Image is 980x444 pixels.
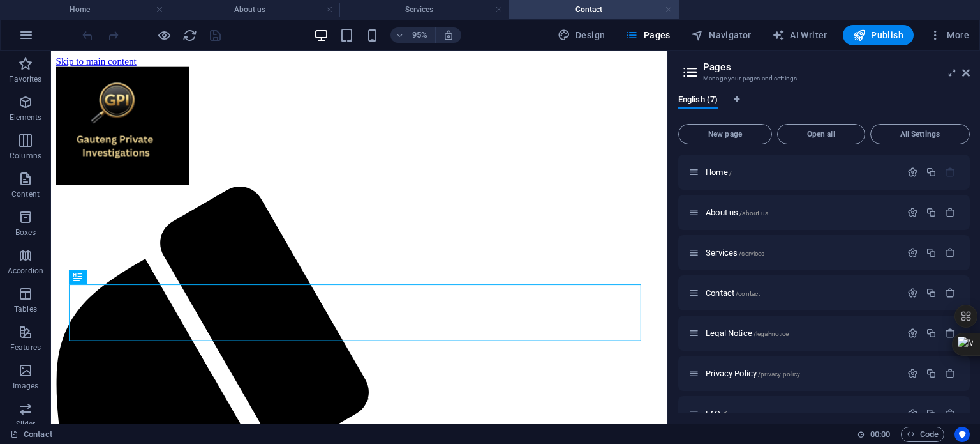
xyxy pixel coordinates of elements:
div: About us/about-us [702,208,901,217]
p: Accordion [8,266,43,276]
button: Publish [843,25,914,45]
div: Duplicate [926,167,937,178]
h6: Session time [857,427,891,442]
span: Click to open page [706,328,789,338]
button: AI Writer [767,25,833,45]
div: Remove [945,328,956,339]
p: Images [13,381,39,391]
a: Click to cancel selection. Double-click to open Pages [10,427,52,442]
button: 95% [390,27,436,43]
button: Usercentrics [954,427,970,442]
p: Slider [16,419,36,429]
div: Settings [907,167,918,178]
span: /about-us [739,210,768,217]
span: Click to open page [706,288,760,298]
h6: 95% [410,27,430,43]
div: Remove [945,368,956,379]
h2: Pages [703,61,970,73]
div: Home/ [702,168,901,176]
div: Language Tabs [678,95,970,119]
span: / [729,169,732,176]
i: On resize automatically adjust zoom level to fit chosen device. [443,29,454,41]
a: Skip to main content [5,5,90,16]
span: Navigator [691,29,752,42]
span: /privacy-policy [758,371,800,378]
div: Design (Ctrl+Alt+Y) [553,25,611,45]
p: Favorites [9,74,41,84]
span: 00 00 [870,427,890,442]
div: Settings [907,287,918,298]
button: Pages [620,25,675,45]
span: More [929,29,969,42]
span: All Settings [876,130,964,138]
div: Settings [907,328,918,339]
span: Click to open page [706,248,764,257]
button: More [924,25,974,45]
button: New page [678,124,772,144]
span: Click to open page [706,208,768,217]
span: Code [907,427,939,442]
div: Duplicate [926,287,937,298]
p: Boxes [15,227,36,238]
p: Columns [10,151,41,161]
div: Settings [907,207,918,218]
button: reload [182,27,197,43]
div: Duplicate [926,328,937,339]
button: Code [901,427,944,442]
div: Privacy Policy/privacy-policy [702,369,901,378]
div: Duplicate [926,368,937,379]
span: Open all [783,130,859,138]
h4: About us [170,3,339,17]
div: Contact/contact [702,289,901,297]
div: Legal Notice/legal-notice [702,329,901,337]
h3: Manage your pages and settings [703,73,944,84]
button: Click here to leave preview mode and continue editing [156,27,172,43]
h4: Services [339,3,509,17]
span: /legal-notice [754,330,789,337]
div: Duplicate [926,408,937,419]
span: Publish [853,29,903,42]
span: New page [684,130,766,138]
span: : [879,429,881,439]
div: Remove [945,207,956,218]
div: Settings [907,408,918,419]
div: Duplicate [926,207,937,218]
span: English (7) [678,92,718,110]
button: All Settings [870,124,970,144]
div: Remove [945,408,956,419]
div: Remove [945,247,956,258]
span: Design [558,29,605,42]
button: Open all [777,124,865,144]
p: Content [11,189,40,199]
span: /services [739,250,764,257]
button: Navigator [686,25,757,45]
div: FAQ/faq [702,410,901,418]
span: /faq [722,411,734,418]
p: Features [10,342,41,353]
div: Duplicate [926,247,937,258]
span: Click to open page [706,167,732,177]
span: AI Writer [772,29,828,42]
div: Remove [945,287,956,298]
span: Click to open page [706,369,800,378]
button: Design [553,25,611,45]
span: Pages [625,29,670,42]
h4: Contact [509,3,679,17]
span: /contact [736,290,760,297]
div: Services/services [702,249,901,257]
div: The startpage cannot be deleted [945,167,956,178]
div: Settings [907,368,918,379]
p: Elements [10,112,42,123]
p: Tables [14,304,37,314]
i: Reload page [182,28,197,43]
div: Settings [907,247,918,258]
